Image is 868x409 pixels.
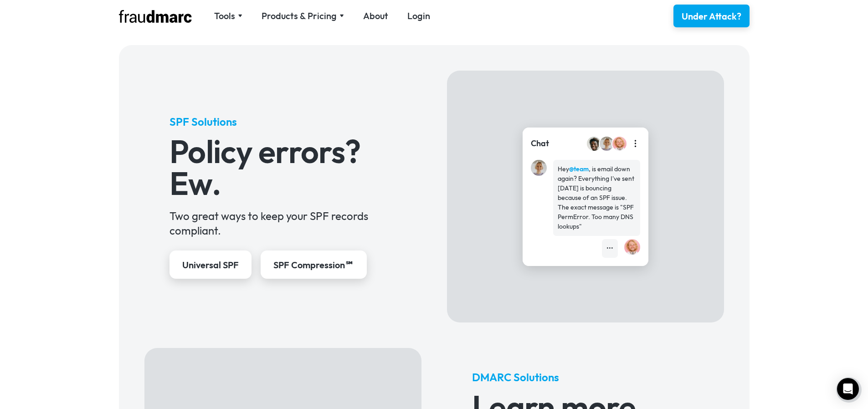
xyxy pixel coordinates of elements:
[363,10,388,22] a: About
[673,5,750,27] a: Under Attack?
[531,138,549,149] div: Chat
[682,10,741,23] div: Under Attack?
[262,10,344,22] div: Products & Pricing
[169,251,252,279] a: Universal SPF
[182,259,239,271] div: Universal SPF
[472,370,699,384] h5: DMARC Solutions
[169,135,396,199] h3: Policy errors? Ew.
[558,164,636,231] div: Hey , is email down again? Everything I've sent [DATE] is bouncing because of an SPF issue. The e...
[569,165,589,173] strong: @team
[214,10,235,22] div: Tools
[273,259,354,271] div: SPF Compression℠
[214,10,242,22] div: Tools
[407,10,430,22] a: Login
[606,244,613,253] div: •••
[261,251,367,279] a: SPF Compression℠
[169,114,396,129] h5: SPF Solutions
[837,378,859,400] div: Open Intercom Messenger
[262,10,337,22] div: Products & Pricing
[169,209,396,238] div: Two great ways to keep your SPF records compliant.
